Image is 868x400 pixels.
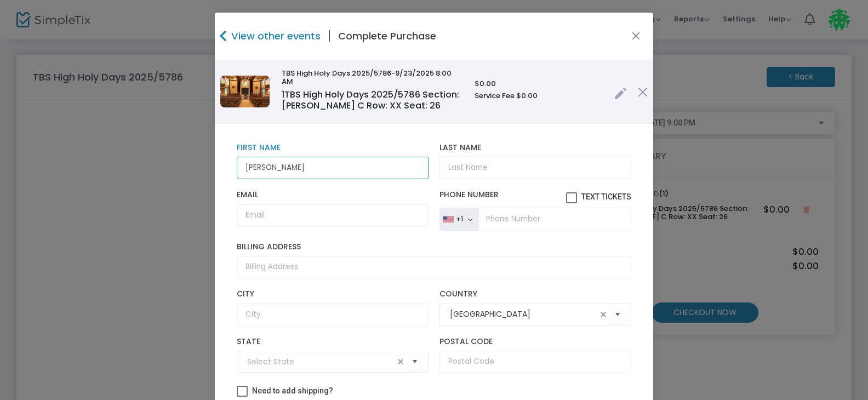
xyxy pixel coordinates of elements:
[450,308,597,320] input: Select Country
[597,308,610,321] span: clear
[478,208,631,231] input: Phone Number
[439,143,631,153] label: Last Name
[282,88,459,112] span: TBS High Holy Days 2025/5786 Section: [PERSON_NAME] C Row: XX Seat: 26
[439,289,631,299] label: Country
[439,157,631,179] input: Last Name
[629,29,643,43] button: Close
[237,256,631,278] input: Billing Address
[638,87,648,97] img: cross.png
[282,88,284,101] span: 1
[252,386,333,395] span: Need to add shipping?
[237,242,631,252] label: Billing Address
[439,208,478,231] button: +1
[247,356,394,368] input: Select State
[439,337,631,347] label: Postal Code
[237,337,429,347] label: State
[475,79,603,88] h6: $0.00
[394,355,407,368] span: clear
[475,92,603,100] h6: Service Fee $0.00
[282,69,464,86] h6: TBS High Holy Days 2025/5786
[456,215,463,224] div: +1
[237,143,429,153] label: First Name
[439,351,631,373] input: Postal Code
[229,28,321,43] h4: View other events
[407,351,422,373] button: Select
[282,68,452,87] span: -9/23/2025 8:00 AM
[237,204,429,227] input: Email
[610,303,625,325] button: Select
[237,289,429,299] label: City
[439,190,631,203] label: Phone Number
[581,192,631,201] span: Text Tickets
[237,304,429,326] input: City
[220,76,270,107] img: 638830108398338133638513915947198156638211381632506999637922834859161978635718717922496427sanctua...
[321,26,338,46] span: |
[237,190,429,200] label: Email
[338,28,436,43] h4: Complete Purchase
[237,157,429,179] input: First Name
